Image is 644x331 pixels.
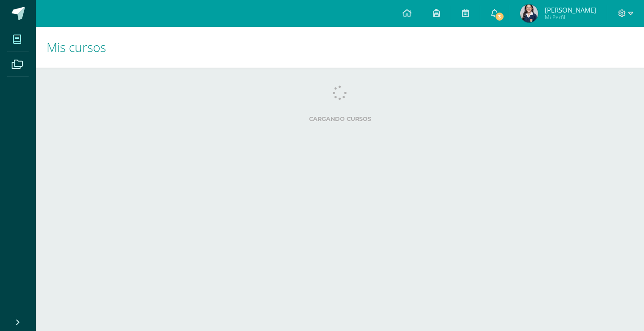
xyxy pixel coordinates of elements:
[520,4,538,22] img: 247608930fe9e8d457b9cdbfcb073c93.png
[545,13,596,21] span: Mi Perfil
[54,116,626,122] label: Cargando cursos
[47,39,106,56] span: Mis cursos
[495,12,504,21] span: 3
[545,5,596,14] span: [PERSON_NAME]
